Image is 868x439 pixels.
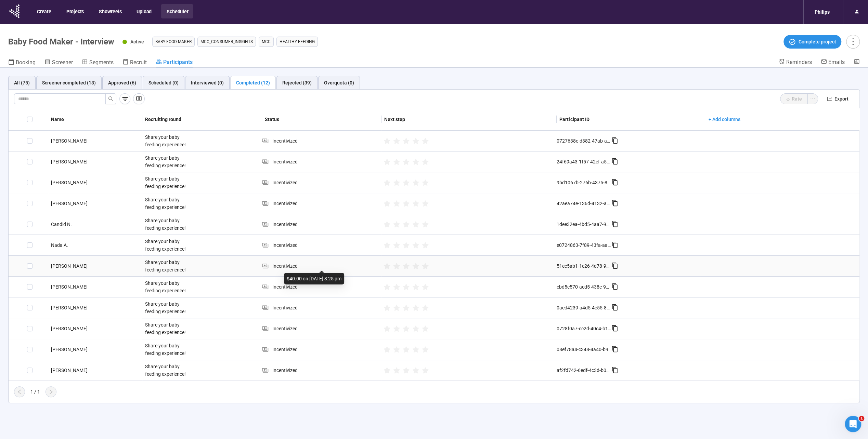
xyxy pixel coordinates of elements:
a: Reminders [779,58,812,67]
th: Status [262,108,381,131]
span: right [48,389,54,395]
span: star [403,325,410,332]
button: + Add columns [703,114,746,125]
div: Interviewed (0) [191,79,224,87]
span: star [403,284,410,291]
a: Recruit [122,58,147,67]
span: Export [834,95,848,103]
div: Share your baby feeding experience! [142,277,194,297]
span: star [393,159,400,165]
span: star [412,325,419,332]
span: star [412,263,419,270]
span: star [412,221,419,228]
span: star [384,346,390,353]
div: Nada A. [48,241,142,249]
button: left [14,386,25,397]
div: 9bd1067b-276b-4375-8f49-66d5cacc2c58 [557,179,611,186]
div: Incentivized [262,241,381,249]
span: 1 [859,416,864,421]
div: All (75) [14,79,30,87]
span: star [384,305,390,311]
span: Reminders [786,59,812,65]
div: Share your baby feeding experience! [142,318,194,339]
div: Philips [811,5,834,18]
div: Share your baby feeding experience! [142,214,194,235]
span: star [412,138,419,145]
span: Booking [16,59,36,66]
div: Incentivized [262,200,381,207]
span: left [17,389,22,395]
span: Healthy feeding [280,38,315,45]
div: [PERSON_NAME] [48,158,142,165]
button: exportExport [821,93,854,104]
div: Share your baby feeding experience! [142,172,194,193]
span: more [848,37,857,46]
div: Incentivized [262,137,381,145]
div: 1dee32ea-4bd5-4aa7-997b-8c6ad1ff4f51 [557,221,611,228]
span: MCC_CONSUMER_INSIGHTS [200,38,253,45]
th: Participant ID [557,108,700,131]
span: star [412,367,419,374]
div: Incentivized [262,325,381,332]
th: Next step [381,108,557,131]
span: star [412,179,419,186]
span: star [403,138,410,145]
div: af2fd742-6edf-4c3d-b0a4-ad296f3d836c [557,367,611,374]
span: Screener [52,59,73,66]
span: star [384,325,390,332]
div: Incentivized [262,367,381,374]
div: Share your baby feeding experience! [142,235,194,255]
span: Active [130,39,144,44]
button: Create [31,4,56,18]
span: star [422,200,429,207]
span: star [403,221,410,228]
span: star [422,179,429,186]
span: star [422,159,429,165]
a: Participants [156,58,193,67]
span: star [403,179,410,186]
span: + Add columns [708,116,740,123]
span: star [422,242,429,249]
span: star [393,284,400,291]
button: more [846,35,860,49]
span: star [384,159,390,165]
span: star [384,179,390,186]
span: star [412,305,419,311]
h1: Baby Food Maker - Interview [8,37,114,46]
div: [PERSON_NAME] [48,283,142,291]
div: ebd5c570-aed5-438e-933d-a56877a9a819 [557,283,611,291]
div: 1 / 1 [30,388,40,396]
span: Participants [163,59,193,65]
span: export [827,96,832,101]
div: Incentivized [262,304,381,311]
div: Share your baby feeding experience! [142,339,194,360]
span: Recruit [130,59,147,66]
div: [PERSON_NAME] [48,262,142,270]
span: Emails [828,59,845,65]
div: $40.00 on [DATE] 3:25 pm [284,273,344,284]
span: star [393,305,400,311]
div: Rejected (39) [282,79,312,87]
div: 08ef78a4-c348-4a40-b9d3-ac2c637985d3 [557,346,611,353]
a: Booking [8,58,36,67]
div: Incentivized [262,283,381,291]
div: 51ec5ab1-1c26-4d78-95b8-3b47d2294397 [557,262,611,270]
div: Share your baby feeding experience! [142,193,194,214]
div: Completed (12) [236,79,270,87]
span: star [384,138,390,145]
div: Screener completed (18) [42,79,96,87]
div: 0727638c-d382-47ab-a11f-6575a66b7c4d [557,137,611,145]
span: star [403,305,410,311]
button: Upload [131,4,156,18]
div: 42aea74e-136d-4132-a4d4-f1e5c27df93b [557,200,611,207]
span: star [384,221,390,228]
div: Incentivized [262,221,381,228]
div: Overquota (0) [324,79,354,87]
div: [PERSON_NAME] [48,346,142,353]
span: MCC [262,38,271,45]
a: Segments [82,58,114,67]
button: Scheduler [161,4,193,18]
span: star [422,346,429,353]
span: Complete project [799,38,836,45]
span: star [384,284,390,291]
